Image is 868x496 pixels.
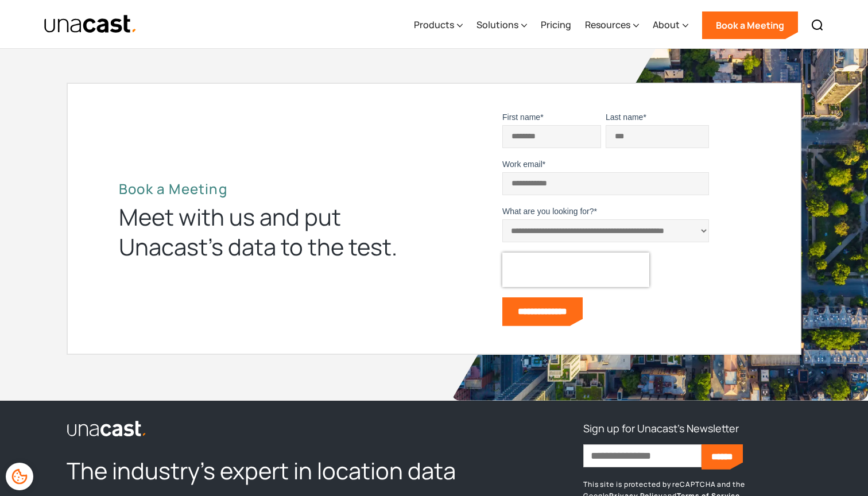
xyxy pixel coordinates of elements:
img: Unacast text logo [44,14,137,34]
span: What are you looking for? [502,207,594,216]
span: Work email [502,160,542,169]
div: Products [414,18,454,32]
h3: Sign up for Unacast's Newsletter [583,419,739,437]
a: home [44,14,137,34]
div: Resources [585,18,630,32]
a: Pricing [541,2,571,49]
h2: Book a Meeting [119,180,417,197]
div: Meet with us and put Unacast’s data to the test. [119,202,417,262]
div: Solutions [476,2,527,49]
div: About [653,2,688,49]
img: Unacast logo [67,420,147,437]
a: Book a Meeting [702,11,798,39]
span: Last name [606,113,643,122]
img: Search icon [811,18,824,32]
span: First name [502,113,540,122]
div: Products [414,2,463,49]
h2: The industry’s expert in location data [67,456,487,486]
div: Resources [585,2,639,49]
div: About [653,18,680,32]
iframe: reCAPTCHA [502,253,649,287]
a: link to the homepage [67,419,487,437]
div: Solutions [476,18,518,32]
div: Cookie Preferences [6,463,33,490]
